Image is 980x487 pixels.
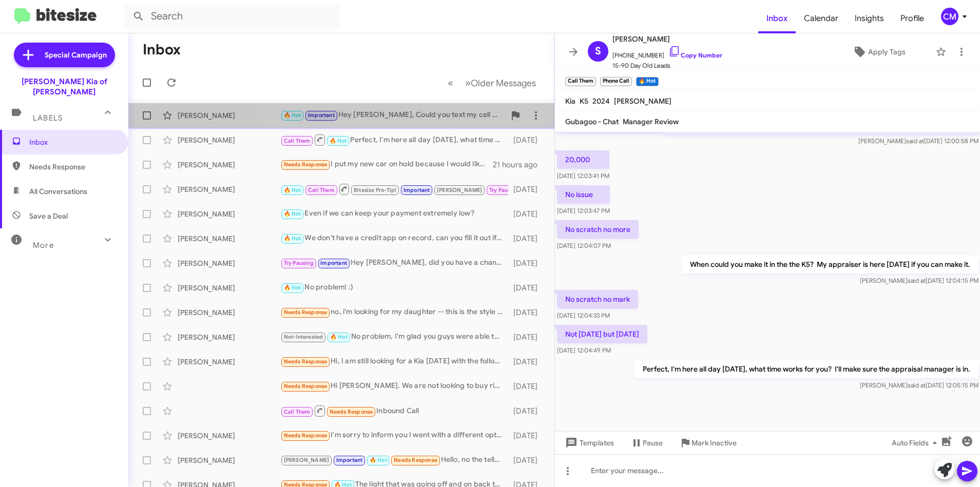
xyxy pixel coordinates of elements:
[623,117,679,126] span: Manager Review
[178,233,280,244] div: [PERSON_NAME]
[634,360,978,378] p: Perfect, I'm here all day [DATE], what time works for you? I'll make sure the appraisal manager i...
[691,434,737,452] span: Mark Inactive
[859,381,978,389] span: [PERSON_NAME] [DATE] 12:05:15 PM
[622,434,671,452] button: Pause
[280,404,508,417] div: Inbound Call
[557,185,610,204] p: No issue
[508,283,546,293] div: [DATE]
[178,283,280,293] div: [PERSON_NAME]
[284,383,328,389] span: Needs Response
[555,434,622,452] button: Templates
[280,380,508,392] div: Hi [PERSON_NAME]. We are not looking to buy right now unless one of our older cars decides for us...
[45,50,107,60] span: Special Campaign
[280,208,508,220] div: Even if we can keep your payment extremely low?
[280,159,493,170] div: I put my new car on hold because I would like 10% off the sticker and 15k for my2022 alpha [PERSO...
[493,160,546,170] div: 21 hours ago
[508,209,546,219] div: [DATE]
[280,282,508,294] div: No problem! :)
[557,242,611,249] span: [DATE] 12:04:07 PM
[508,381,546,392] div: [DATE]
[600,77,632,86] small: Phone Call
[508,233,546,244] div: [DATE]
[178,160,280,170] div: [PERSON_NAME]
[557,220,639,239] p: No scratch no more
[557,207,610,215] span: [DATE] 12:03:47 PM
[280,183,508,196] div: No I have no idea I was seeing if you have one coming
[508,307,546,318] div: [DATE]
[906,137,924,145] span: said at
[557,325,647,343] p: Not [DATE] but [DATE]
[29,137,117,147] span: Inbox
[330,138,347,144] span: 🔥 Hot
[178,357,280,367] div: [PERSON_NAME]
[284,358,328,365] span: Needs Response
[284,260,314,266] span: Try Pausing
[29,162,117,172] span: Needs Response
[796,4,847,33] a: Calendar
[284,161,328,168] span: Needs Response
[178,184,280,194] div: [PERSON_NAME]
[178,258,280,268] div: [PERSON_NAME]
[320,260,347,266] span: Important
[178,307,280,318] div: [PERSON_NAME]
[892,4,932,33] a: Profile
[668,51,722,59] a: Copy Number
[612,61,722,71] span: 15-90 Day Old Leads
[557,172,609,180] span: [DATE] 12:03:41 PM
[280,109,505,121] div: Hey [PERSON_NAME], Could you text my cell when you’re on the way to the dealership? I’m going to ...
[178,209,280,219] div: [PERSON_NAME]
[178,431,280,441] div: [PERSON_NAME]
[508,406,546,416] div: [DATE]
[941,8,958,25] div: CM
[178,332,280,342] div: [PERSON_NAME]
[595,43,601,60] span: S
[280,454,508,466] div: Hello, no the telluride S that might have been in our budget sold.
[284,408,311,415] span: Call Them
[308,187,335,193] span: Call Them
[459,72,542,93] button: Next
[671,434,745,452] button: Mark Inactive
[557,311,610,319] span: [DATE] 12:04:33 PM
[284,284,301,291] span: 🔥 Hot
[508,332,546,342] div: [DATE]
[465,76,471,89] span: »
[280,306,508,318] div: no, i'm looking for my daughter -- this is the style she wants. I'll keep looking, thank you
[508,455,546,465] div: [DATE]
[883,434,949,452] button: Auto Fields
[580,96,588,106] span: K5
[330,408,373,415] span: Needs Response
[557,150,609,169] p: 20,000
[565,117,619,126] span: Gubagoo - Chat
[471,77,536,89] span: Older Messages
[565,96,575,106] span: Kia
[284,210,301,217] span: 🔥 Hot
[284,334,323,340] span: Not-Interested
[33,241,54,250] span: More
[847,4,892,33] span: Insights
[612,33,722,45] span: [PERSON_NAME]
[508,357,546,367] div: [DATE]
[827,43,931,61] button: Apply Tags
[907,277,925,284] span: said at
[489,187,519,193] span: Try Pausing
[441,72,459,93] button: Previous
[565,77,596,86] small: Call Them
[758,4,796,33] a: Inbox
[508,431,546,441] div: [DATE]
[284,457,330,463] span: [PERSON_NAME]
[681,255,978,274] p: When could you make it in the the K5? My appraiser is here [DATE] if you can make it.
[280,430,508,441] div: I'm sorry to inform you I went with a different option. Thank you for reaching out
[508,135,546,145] div: [DATE]
[508,258,546,268] div: [DATE]
[280,232,508,244] div: We don't have a credit app on record, can you fill it out if i send you the link?
[907,381,925,389] span: said at
[14,43,115,67] a: Special Campaign
[178,110,280,121] div: [PERSON_NAME]
[33,113,63,123] span: Labels
[284,309,328,316] span: Needs Response
[330,334,348,340] span: 🔥 Hot
[614,96,671,106] span: [PERSON_NAME]
[280,257,508,269] div: Hey [PERSON_NAME], did you have a chance to check out the link I sent you?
